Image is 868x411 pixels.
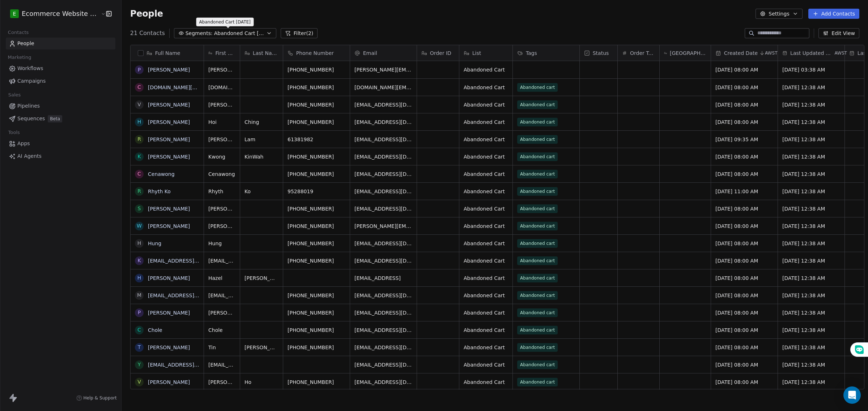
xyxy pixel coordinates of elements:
span: Kwong [208,153,235,160]
span: Abandoned cart [517,239,558,248]
div: V [137,378,141,386]
a: [PERSON_NAME] [148,345,190,350]
span: Hazel [208,274,235,282]
span: Abandoned Cart [464,101,508,108]
span: [DATE] 08:00 AM [715,222,773,230]
span: [EMAIL_ADDRESS][DOMAIN_NAME] [354,292,412,299]
a: Apps [6,138,115,150]
span: [DATE] 08:00 AM [715,292,773,299]
a: [PERSON_NAME] [148,379,190,385]
span: [EMAIL_ADDRESS][DOMAIN_NAME] [208,257,235,264]
div: C [137,170,141,178]
span: [DATE] 12:38 AM [782,188,840,195]
span: [DATE] 12:38 AM [782,136,840,143]
span: [DOMAIN_NAME][EMAIL_ADDRESS][DOMAIN_NAME] [354,84,412,91]
div: Open Intercom Messenger [843,386,861,404]
span: [EMAIL_ADDRESS][DOMAIN_NAME] [354,153,412,160]
span: 95288019 [288,188,345,195]
span: Contacts [5,27,32,38]
span: Abandoned Cart [464,274,508,282]
div: Order ID [417,45,459,61]
div: W [137,222,142,230]
span: [DATE] 12:38 AM [782,326,840,334]
span: [DATE] 08:00 AM [715,170,773,178]
span: [PERSON_NAME] [208,205,235,212]
button: Add Contacts [808,9,859,19]
span: [DATE] 12:38 AM [782,257,840,264]
a: [PERSON_NAME] [148,275,190,281]
span: Abandoned cart [517,135,558,144]
a: [PERSON_NAME] [148,223,190,229]
span: Abandoned cart [517,291,558,300]
span: AI Agents [17,152,42,160]
button: Filter(2) [281,28,318,38]
span: [PHONE_NUMBER] [288,118,345,126]
span: First Name [215,49,235,57]
span: [DATE] 08:00 AM [715,274,773,282]
span: People [17,40,34,47]
span: AWST [765,50,778,56]
span: [EMAIL_ADDRESS][DOMAIN_NAME] [354,361,412,368]
span: Abandoned Cart [DATE] [214,30,265,37]
span: Abandoned Cart [464,205,508,212]
span: Rhyth [208,188,235,195]
span: [DATE] 09:35 AM [715,136,773,143]
span: Campaigns [17,77,46,85]
span: [PERSON_NAME] [208,309,235,316]
div: [GEOGRAPHIC_DATA] Status [660,45,711,61]
span: Abandoned Cart [464,326,508,334]
span: Abandoned Cart [464,292,508,299]
span: KinWah [244,153,278,160]
span: [EMAIL_ADDRESS] [354,274,412,282]
div: T [137,343,141,351]
a: [PERSON_NAME] [148,154,190,160]
span: [PERSON_NAME][EMAIL_ADDRESS][DOMAIN_NAME] [354,222,412,230]
span: Abandoned Cart [464,66,508,73]
span: [PHONE_NUMBER] [288,66,345,73]
div: C [137,326,141,334]
span: [EMAIL_ADDRESS][DOMAIN_NAME] [354,188,412,195]
span: [DATE] 12:38 AM [782,274,840,282]
span: [EMAIL_ADDRESS][DOMAIN_NAME] [354,344,412,351]
span: Abandoned Cart [464,118,508,126]
span: Order Total [630,49,655,57]
span: [PHONE_NUMBER] [288,326,345,334]
a: [EMAIL_ADDRESS][DOMAIN_NAME] [148,362,237,368]
span: [EMAIL_ADDRESS][DOMAIN_NAME] [354,240,412,247]
a: AI Agents [6,150,115,162]
span: [PHONE_NUMBER] [288,292,345,299]
span: [EMAIL_ADDRESS][DOMAIN_NAME] [354,378,412,386]
span: Tools [5,127,23,138]
div: Phone Number [283,45,350,61]
span: [DATE] 11:00 AM [715,188,773,195]
span: Abandoned Cart [464,136,508,143]
span: 21 Contacts [130,29,165,38]
p: Abandoned Cart [DATE] [199,19,251,25]
span: Abandoned cart [517,100,558,109]
span: Abandoned cart [517,274,558,282]
div: Tags [513,45,579,61]
span: Cenawong [208,170,235,178]
span: Sales [5,90,24,100]
a: Chole [148,327,162,333]
span: [PHONE_NUMBER] [288,344,345,351]
span: [DATE] 08:00 AM [715,84,773,91]
span: [DOMAIN_NAME][EMAIL_ADDRESS][DOMAIN_NAME] [208,84,235,91]
span: Abandoned cart [517,118,558,126]
span: [DATE] 12:38 AM [782,240,840,247]
span: [PHONE_NUMBER] [288,309,345,316]
span: [PERSON_NAME] [208,222,235,230]
span: [DATE] 12:38 AM [782,205,840,212]
div: k [137,257,141,264]
span: [DATE] 12:38 AM [782,153,840,160]
span: Full Name [155,49,180,57]
span: [EMAIL_ADDRESS][DOMAIN_NAME] [208,361,235,368]
span: [DATE] 08:00 AM [715,101,773,108]
div: H [137,118,141,126]
span: Beta [48,115,62,122]
a: Pipelines [6,100,115,112]
a: [DOMAIN_NAME][EMAIL_ADDRESS][DOMAIN_NAME] [148,85,279,90]
div: m [137,291,141,299]
div: Email [350,45,417,61]
span: Ching [244,118,278,126]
